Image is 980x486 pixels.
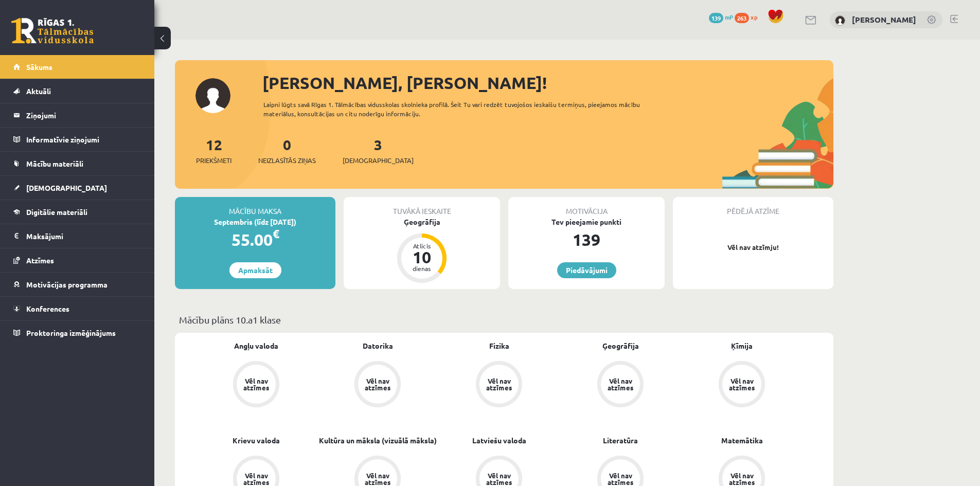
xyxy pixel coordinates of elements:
[26,62,52,71] span: Sākums
[13,321,141,345] a: Proktoringa izmēģinājums
[735,13,762,21] a: 263 xp
[258,155,316,166] span: Neizlasītās ziņas
[26,207,87,217] span: Digitālie materiāli
[678,242,828,253] p: Vēl nav atzīmju!
[603,435,638,446] a: Literatūra
[13,224,141,248] a: Maksājumi
[709,13,733,21] a: 139 mP
[13,176,141,200] a: [DEMOGRAPHIC_DATA]
[602,340,639,351] a: Ģeogrāfija
[317,361,438,409] a: Vēl nav atzīmes
[344,197,500,217] div: Tuvākā ieskaite
[258,135,316,166] a: 0Neizlasītās ziņas
[709,13,723,23] span: 139
[735,13,749,23] span: 263
[852,14,916,25] a: [PERSON_NAME]
[472,435,526,446] a: Latviešu valoda
[13,103,141,127] a: Ziņojumi
[13,248,141,272] a: Atzīmes
[26,183,107,192] span: [DEMOGRAPHIC_DATA]
[26,280,108,289] span: Motivācijas programma
[195,361,317,409] a: Vēl nav atzīmes
[13,128,141,151] a: Informatīvie ziņojumi
[731,340,753,351] a: Ķīmija
[273,226,279,241] span: €
[13,297,141,320] a: Konferences
[175,227,335,252] div: 55.00
[725,13,733,21] span: mP
[11,18,94,44] a: Rīgas 1. Tālmācības vidusskola
[234,340,278,351] a: Angļu valoda
[26,256,54,265] span: Atzīmes
[721,435,763,446] a: Matemātika
[557,262,616,278] a: Piedāvājumi
[727,377,756,391] div: Vēl nav atzīmes
[26,103,141,127] legend: Ziņojumi
[26,128,141,151] legend: Informatīvie ziņojumi
[406,265,437,272] div: dienas
[681,361,803,409] a: Vēl nav atzīmes
[406,249,437,265] div: 10
[343,155,414,166] span: [DEMOGRAPHIC_DATA]
[179,313,829,327] p: Mācību plāns 10.a1 klase
[233,435,280,446] a: Krievu valoda
[508,197,665,217] div: Motivācija
[485,377,513,391] div: Vēl nav atzīmes
[727,472,756,485] div: Vēl nav atzīmes
[26,159,83,168] span: Mācību materiāli
[196,135,231,166] a: 12Priekšmeti
[196,155,231,166] span: Priekšmeti
[13,200,141,224] a: Digitālie materiāli
[343,135,414,166] a: 3[DEMOGRAPHIC_DATA]
[489,340,509,351] a: Fizika
[26,328,116,337] span: Proktoringa izmēģinājums
[175,197,335,217] div: Mācību maksa
[560,361,681,409] a: Vēl nav atzīmes
[13,79,141,103] a: Aktuāli
[673,197,833,217] div: Pēdējā atzīme
[13,273,141,296] a: Motivācijas programma
[606,472,635,485] div: Vēl nav atzīmes
[438,361,560,409] a: Vēl nav atzīmes
[175,217,335,227] div: Septembris (līdz [DATE])
[363,340,393,351] a: Datorika
[363,472,392,485] div: Vēl nav atzīmes
[13,152,141,175] a: Mācību materiāli
[26,224,141,248] legend: Maksājumi
[26,304,69,313] span: Konferences
[26,86,51,96] span: Aktuāli
[508,217,665,227] div: Tev pieejamie punkti
[835,15,845,26] img: Daniels Grunde
[262,70,833,95] div: [PERSON_NAME], [PERSON_NAME]!
[229,262,281,278] a: Apmaksāt
[606,377,635,391] div: Vēl nav atzīmes
[242,377,271,391] div: Vēl nav atzīmes
[13,55,141,79] a: Sākums
[508,227,665,252] div: 139
[363,377,392,391] div: Vēl nav atzīmes
[485,472,513,485] div: Vēl nav atzīmes
[344,217,500,284] a: Ģeogrāfija Atlicis 10 dienas
[344,217,500,227] div: Ģeogrāfija
[242,472,271,485] div: Vēl nav atzīmes
[751,13,757,21] span: xp
[406,243,437,249] div: Atlicis
[263,100,658,118] div: Laipni lūgts savā Rīgas 1. Tālmācības vidusskolas skolnieka profilā. Šeit Tu vari redzēt tuvojošo...
[319,435,437,446] a: Kultūra un māksla (vizuālā māksla)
